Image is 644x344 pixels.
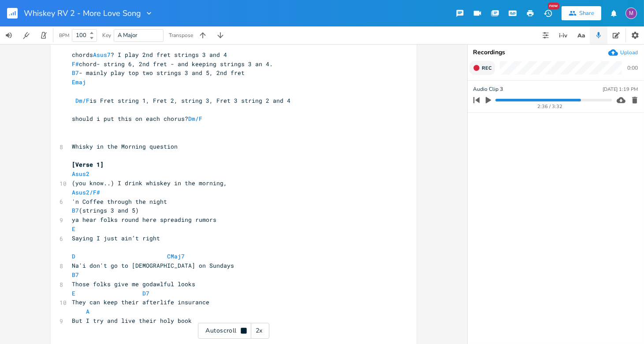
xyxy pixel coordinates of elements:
button: Share [562,6,601,20]
span: (you know..) I drink whiskey in the morning, [72,179,227,187]
div: [DATE] 1:19 PM [603,87,638,92]
div: 2x [251,323,267,339]
span: Dm/F [75,97,89,105]
span: Asus2 [72,170,89,178]
span: A [86,307,89,315]
button: Upload [608,48,638,57]
div: Autoscroll [198,323,269,339]
span: CMaj7 [167,252,185,260]
span: Asus7 [93,51,111,59]
span: E [72,225,75,233]
span: Emaj [72,78,86,86]
div: New [548,3,559,9]
span: 'n Coffee through the night [72,198,167,206]
span: is Fret string 1, Fret 2, string 3, Fret 3 string 2 and 4 [72,97,290,105]
span: Asus2/F# [72,188,100,196]
span: A Major [118,31,138,39]
span: Na'i don't go to [DEMOGRAPHIC_DATA] on Sundays [72,262,234,269]
span: (strings 3 and 5) [72,206,139,214]
span: B7 [72,206,79,214]
span: F# [72,60,79,68]
span: Audio Clip 3 [473,85,503,93]
span: But I try and live their holy book [72,317,192,325]
span: - mainly play top two strings 3 and 5, 2nd fret [72,69,245,77]
span: chord- string 6, 2nd fret - and keeping strings 3 an 4. [72,60,273,68]
div: Share [579,9,594,17]
span: Saying I just ain’t right [72,234,160,242]
div: BPM [59,33,69,38]
span: Rec [482,65,491,71]
div: Recordings [473,49,639,56]
button: Rec [469,61,495,75]
span: chords ? I play 2nd fret strings 3 and 4 [72,51,227,59]
div: Transpose [169,33,193,38]
span: Dm/F [188,115,202,123]
div: melindameshad [625,7,637,19]
span: They can keep their afterlife insurance [72,298,209,306]
span: B7 [72,271,79,279]
span: Whisky in the Morning question [72,142,178,150]
span: Those folks give me godawlful looks [72,280,195,288]
span: D7 [142,289,149,297]
div: Upload [620,49,638,56]
button: M [625,3,637,23]
div: 0:00 [627,65,638,71]
span: [Verse 1] [72,161,104,168]
div: Key [102,33,111,38]
span: B7 [72,69,79,77]
span: D [72,252,75,260]
span: Whiskey RV 2 - More Love Song [24,9,141,17]
span: E [72,289,75,297]
div: 2:36 / 3:32 [488,104,612,109]
button: New [539,5,557,21]
span: should i put this on each chorus? [72,115,209,123]
span: ya hear folks round here spreading rumors [72,216,216,224]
